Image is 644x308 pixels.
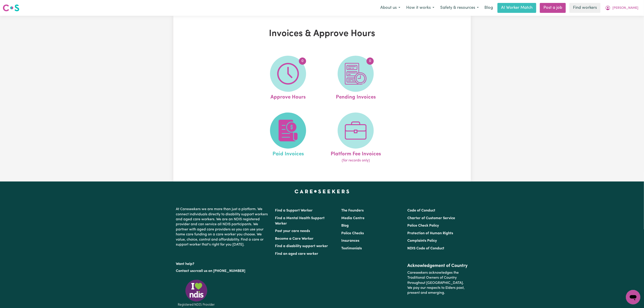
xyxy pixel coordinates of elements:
p: or [176,267,270,275]
a: Careseekers logo [3,3,19,13]
a: Blog [341,224,349,228]
span: (for records only) [342,158,370,163]
a: Find an aged care worker [275,252,319,256]
a: Approve Hours [256,56,321,101]
a: Post your care needs [275,229,310,233]
img: Careseekers logo [3,4,19,12]
a: Contact us [176,269,194,273]
a: Insurances [341,239,359,243]
a: NDIS Code of Conduct [407,247,444,250]
a: Charter of Customer Service [407,216,455,220]
button: My Account [602,3,641,13]
a: Careseekers home page [295,190,349,193]
p: Careseekers acknowledges the Traditional Owners of Country throughout [GEOGRAPHIC_DATA]. We pay o... [407,269,468,297]
a: Blog [482,3,496,13]
button: Safety & resources [437,3,482,13]
a: The Founders [341,209,364,212]
a: Post a job [540,3,566,13]
button: How it works [403,3,437,13]
h2: Acknowledgement of Country [407,263,468,269]
span: Pending Invoices [336,92,376,101]
a: call us on [PHONE_NUMBER] [197,269,245,273]
a: Become a Care Worker [275,237,314,241]
a: Police Checks [341,232,364,235]
button: About us [377,3,403,13]
a: AI Worker Match [497,3,536,13]
a: Police Check Policy [407,224,439,228]
a: Testimonials [341,247,362,250]
img: Registered NDIS provider [176,279,217,307]
a: Code of Conduct [407,209,435,212]
span: [PERSON_NAME] [612,6,638,11]
a: Pending Invoices [323,56,388,101]
a: Find workers [569,3,600,13]
a: Protection of Human Rights [407,232,453,235]
h1: Invoices & Approve Hours [226,28,419,39]
a: Media Centre [341,216,364,220]
p: At Careseekers we are more than just a platform. We connect individuals directly to disability su... [176,205,270,249]
span: Platform Fee Invoices [331,149,381,158]
span: 0 [367,57,374,65]
a: Paid Invoices [256,113,321,163]
a: Platform Fee Invoices(for records only) [323,113,388,163]
p: Want help? [176,260,270,267]
span: Paid Invoices [273,149,304,158]
span: Approve Hours [270,92,306,101]
span: 0 [299,57,306,65]
a: Complaints Policy [407,239,437,243]
iframe: Button to launch messaging window, conversation in progress [626,290,640,304]
a: Find a Mental Health Support Worker [275,216,325,225]
a: Find a Support Worker [275,209,313,212]
a: Find a disability support worker [275,244,328,248]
